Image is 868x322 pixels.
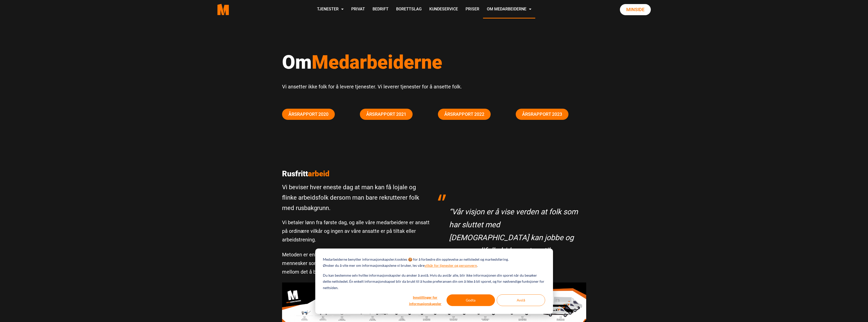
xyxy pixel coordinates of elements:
a: Minside [620,4,651,15]
button: Avslå [497,294,545,306]
p: Medarbeiderne benytter informasjonskapsler/cookies 🍪 for å forbedre din opplevelse av nettstedet ... [323,256,509,263]
a: Årsrapport 2023 [516,109,568,120]
p: Ønsker du å vite mer om informasjonskapslene vi bruker, les våre . [323,262,478,269]
a: Årsrapport 2022 [438,109,491,120]
div: Cookie banner [315,249,553,314]
a: Tjenester [313,1,347,18]
a: Årsrapport 2020 [282,109,335,120]
a: Kundeservice [426,1,462,18]
p: Vi ansetter ikke folk for å levere tjenester. Vi leverer tjenester for å ansette folk. [282,82,586,91]
a: Bedrift [369,1,392,18]
a: Borettslag [392,1,426,18]
a: Priser [462,1,483,18]
button: Innstillinger for informasjonskapsler [406,294,445,306]
a: Om Medarbeiderne [483,1,535,18]
span: Medarbeiderne [312,51,442,73]
button: Godta [447,294,495,306]
h1: Om [282,51,586,73]
p: Vi betaler lønn fra første dag, og alle våre medarbeidere er ansatt på ordinære vilkår og ingen a... [282,218,430,244]
a: vilkår for tjenester og personvern [424,262,477,269]
p: Vi beviser hver eneste dag at man kan få lojale og flinke arbeidsfolk dersom man bare rekrutterer... [282,182,430,213]
a: Årsrapport 2021 [360,109,413,120]
span: arbeid [308,169,329,178]
p: “Vår visjon er å vise verden at folk som har sluttet med [DEMOGRAPHIC_DATA] kan jobbe og være ver... [449,205,581,270]
a: Privat [347,1,369,18]
p: Du kan bestemme selv hvilke informasjonskapsler du ønsker å avslå. Hvis du avslår alle, blir ikke... [323,272,545,291]
p: Rusfritt [282,169,430,178]
p: Metoden er enkelt og greit å gi mye tillit og stort ansvar til mennesker som andre ikke tør å ans... [282,250,430,276]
